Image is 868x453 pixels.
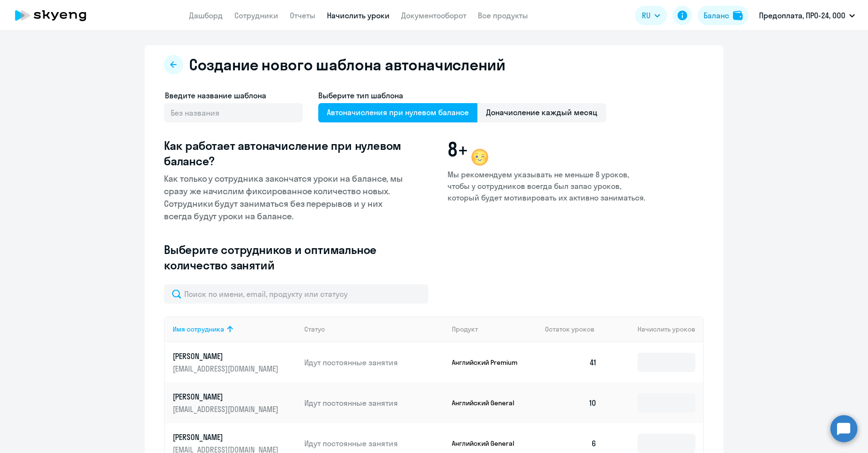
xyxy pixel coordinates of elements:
[537,383,605,423] td: 10
[448,138,468,161] span: 8+
[304,325,325,333] div: Статус
[605,316,703,342] th: Начислить уроков
[401,11,466,20] a: Документооборот
[478,11,528,20] a: Все продукты
[304,357,444,368] p: Идут постоянные занятия
[173,432,281,442] p: [PERSON_NAME]
[164,103,303,122] input: Без названия
[290,11,315,20] a: Отчеты
[635,6,667,25] button: RU
[698,6,748,25] button: Балансbalance
[545,325,595,333] span: Остаток уроков
[318,90,606,101] h4: Выберите тип шаблона
[164,284,428,304] input: Поиск по имени, email, продукту или статусу
[452,325,538,333] div: Продукт
[173,391,297,414] a: [PERSON_NAME][EMAIL_ADDRESS][DOMAIN_NAME]
[164,138,408,169] h3: Как работает автоначисление при нулевом балансе?
[318,103,477,122] span: Автоначисления при нулевом балансе
[452,325,478,333] div: Продукт
[327,11,390,20] a: Начислить уроки
[173,325,224,333] div: Имя сотрудника
[759,10,845,21] p: Предоплата, ПРО-24, ООО
[545,325,605,333] div: Остаток уроков
[173,391,281,402] p: [PERSON_NAME]
[733,11,743,20] img: balance
[189,11,223,20] a: Дашборд
[448,169,646,203] p: Мы рекомендуем указывать не меньше 8 уроков, чтобы у сотрудников всегда был запас уроков, который...
[173,351,281,361] p: [PERSON_NAME]
[468,146,491,169] img: wink
[189,55,505,74] h2: Создание нового шаблона автоначислений
[452,439,524,448] p: Английский General
[164,173,408,223] p: Как только у сотрудника закончатся уроки на балансе, мы сразу же начислим фиксированное количеств...
[173,325,297,333] div: Имя сотрудника
[754,4,860,27] button: Предоплата, ПРО-24, ООО
[304,325,444,333] div: Статус
[173,363,281,374] p: [EMAIL_ADDRESS][DOMAIN_NAME]
[304,398,444,408] p: Идут постоянные занятия
[452,358,524,367] p: Английский Premium
[304,438,444,449] p: Идут постоянные занятия
[704,10,729,21] div: Баланс
[173,404,281,414] p: [EMAIL_ADDRESS][DOMAIN_NAME]
[642,10,651,21] span: RU
[477,103,606,122] span: Доначисление каждый месяц
[165,91,266,100] span: Введите название шаблона
[164,242,408,273] h3: Выберите сотрудников и оптимальное количество занятий
[173,351,297,374] a: [PERSON_NAME][EMAIL_ADDRESS][DOMAIN_NAME]
[537,342,605,383] td: 41
[452,399,524,407] p: Английский General
[234,11,278,20] a: Сотрудники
